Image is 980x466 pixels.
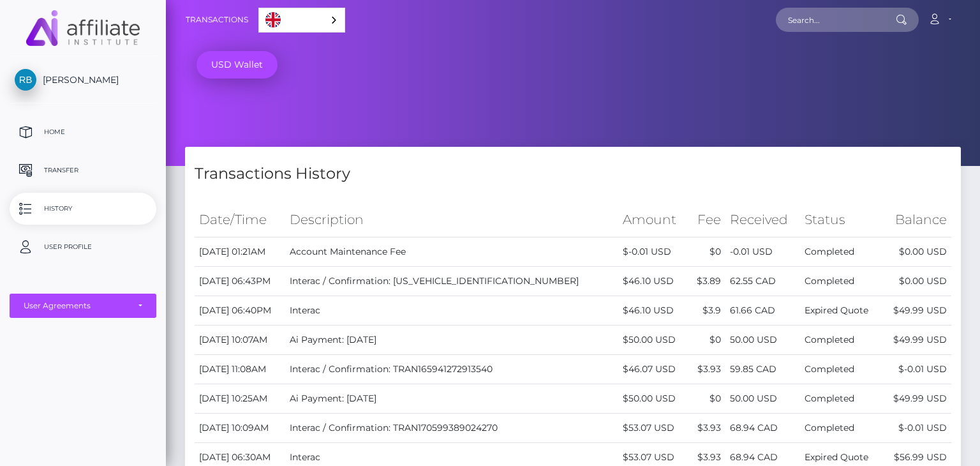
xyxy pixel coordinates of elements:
[881,355,951,384] td: $-0.01 USD
[881,202,951,237] th: Balance
[618,384,688,414] td: $50.00 USD
[195,355,285,384] td: [DATE] 11:08AM
[881,237,951,267] td: $0.00 USD
[195,237,285,267] td: [DATE] 01:21AM
[688,414,725,443] td: $3.93
[800,414,881,443] td: Completed
[15,123,151,142] p: Home
[725,267,800,296] td: 62.55 CAD
[881,326,951,355] td: $49.99 USD
[285,326,618,355] td: Ai Payment: [DATE]
[800,355,881,384] td: Completed
[725,355,800,384] td: 59.85 CAD
[881,414,951,443] td: $-0.01 USD
[881,267,951,296] td: $0.00 USD
[618,414,688,443] td: $53.07 USD
[725,384,800,414] td: 50.00 USD
[618,355,688,384] td: $46.07 USD
[10,116,156,148] a: Home
[688,384,725,414] td: $0
[725,296,800,326] td: 61.66 CAD
[195,163,951,185] h4: Transactions History
[10,231,156,263] a: User Profile
[285,384,618,414] td: Ai Payment: [DATE]
[688,237,725,267] td: $0
[800,237,881,267] td: Completed
[10,193,156,225] a: History
[725,326,800,355] td: 50.00 USD
[15,161,151,180] p: Transfer
[688,202,725,237] th: Fee
[195,202,285,237] th: Date/Time
[258,8,345,33] div: Language
[688,355,725,384] td: $3.93
[800,384,881,414] td: Completed
[285,355,618,384] td: Interac / Confirmation: TRAN165941272913540
[195,267,285,296] td: [DATE] 06:43PM
[725,202,800,237] th: Received
[195,296,285,326] td: [DATE] 06:40PM
[10,74,156,86] span: [PERSON_NAME]
[197,51,278,79] a: USD Wallet
[881,296,951,326] td: $49.99 USD
[195,384,285,414] td: [DATE] 10:25AM
[618,202,688,237] th: Amount
[688,267,725,296] td: $3.89
[26,10,140,46] img: MassPay
[776,8,896,32] input: Search...
[688,326,725,355] td: $0
[285,202,618,237] th: Description
[259,8,345,32] a: English
[800,202,881,237] th: Status
[725,237,800,267] td: -0.01 USD
[800,267,881,296] td: Completed
[688,296,725,326] td: $3.9
[285,267,618,296] td: Interac / Confirmation: [US_VEHICLE_IDENTIFICATION_NUMBER]
[15,237,151,257] p: User Profile
[800,296,881,326] td: Expired Quote
[24,301,128,311] div: User Agreements
[15,199,151,218] p: History
[285,414,618,443] td: Interac / Confirmation: TRAN170599389024270
[285,237,618,267] td: Account Maintenance Fee
[618,237,688,267] td: $-0.01 USD
[618,267,688,296] td: $46.10 USD
[618,296,688,326] td: $46.10 USD
[258,8,345,33] aside: Language selected: English
[800,326,881,355] td: Completed
[881,384,951,414] td: $49.99 USD
[725,414,800,443] td: 68.94 CAD
[10,294,156,318] button: User Agreements
[285,296,618,326] td: Interac
[10,154,156,186] a: Transfer
[195,414,285,443] td: [DATE] 10:09AM
[186,6,248,33] a: Transactions
[195,326,285,355] td: [DATE] 10:07AM
[618,326,688,355] td: $50.00 USD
